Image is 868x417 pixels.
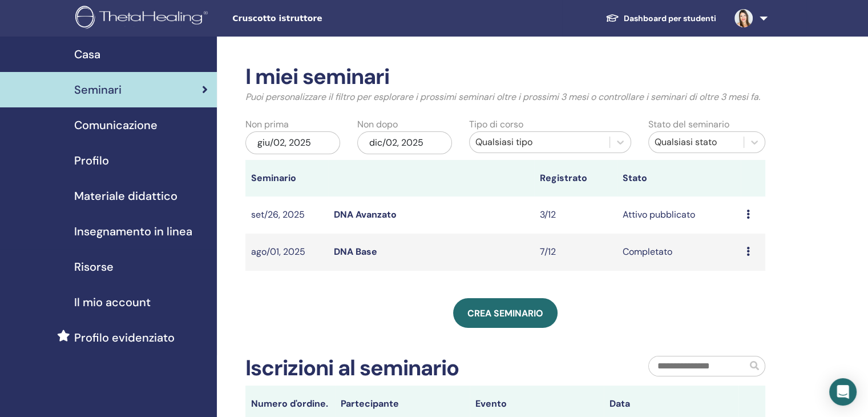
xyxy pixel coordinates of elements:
[245,131,340,154] div: giu/02, 2025
[357,118,398,131] label: Non dopo
[617,197,741,234] td: Attivo pubblicato
[334,209,397,220] a: DNA Avanzato
[245,90,765,104] p: Puoi personalizzare il filtro per esplorare i prossimi seminari oltre i prossimi 3 mesi o control...
[245,160,328,197] th: Seminario
[245,197,328,234] td: set/26, 2025
[534,197,617,234] td: 3/12
[469,118,523,131] label: Tipo di corso
[453,298,558,328] a: Crea seminario
[334,246,377,258] a: DNA Base
[655,135,738,149] div: Qualsiasi stato
[475,135,604,149] div: Qualsiasi tipo
[74,258,114,275] span: Risorse
[357,131,452,154] div: dic/02, 2025
[74,223,192,240] span: Insegnamento in linea
[245,234,328,271] td: ago/01, 2025
[245,355,459,382] h2: Iscrizioni al seminario
[829,378,857,406] div: Open Intercom Messenger
[245,118,289,131] label: Non prima
[74,81,122,98] span: Seminari
[534,160,617,197] th: Registrato
[74,117,158,134] span: Comunicazione
[74,294,151,311] span: Il mio account
[534,234,617,271] td: 7/12
[74,46,100,63] span: Casa
[596,8,725,29] a: Dashboard per studenti
[74,152,109,169] span: Profilo
[467,307,543,319] span: Crea seminario
[605,13,619,23] img: graduation-cap-white.svg
[232,13,403,25] span: Cruscotto istruttore
[648,118,729,131] label: Stato del seminario
[617,160,741,197] th: Stato
[617,234,741,271] td: Completato
[734,9,753,27] img: default.jpg
[74,329,175,346] span: Profilo evidenziato
[245,64,765,90] h2: I miei seminari
[75,6,212,31] img: logo.png
[74,187,177,205] span: Materiale didattico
